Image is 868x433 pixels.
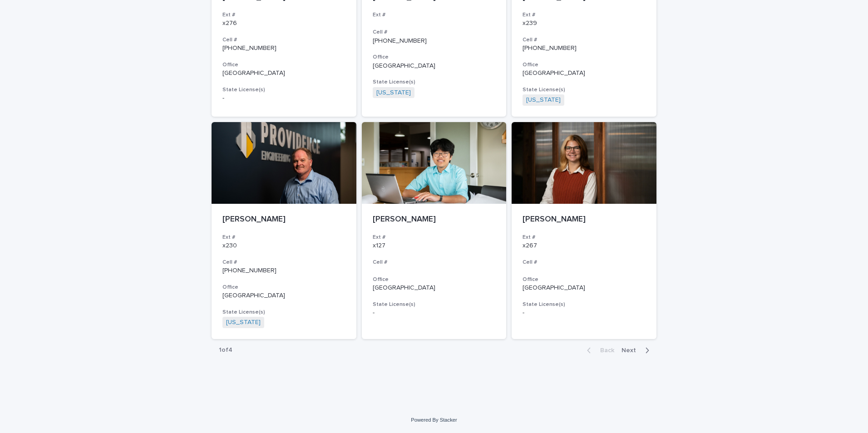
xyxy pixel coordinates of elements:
[373,62,496,70] p: [GEOGRAPHIC_DATA]
[222,20,237,26] a: x276
[222,284,345,291] h3: Office
[373,79,496,86] h3: State License(s)
[222,267,276,274] a: [PHONE_NUMBER]
[373,29,496,36] h3: Cell #
[523,36,646,44] h3: Cell #
[373,284,496,292] p: [GEOGRAPHIC_DATA]
[222,45,276,51] a: [PHONE_NUMBER]
[523,11,646,19] h3: Ext #
[212,122,356,339] a: [PERSON_NAME]Ext #x230Cell #[PHONE_NUMBER]Office[GEOGRAPHIC_DATA]State License(s)[US_STATE]
[222,94,345,102] p: -
[523,309,646,317] p: -
[376,89,411,97] a: [US_STATE]
[523,69,646,77] p: [GEOGRAPHIC_DATA]
[512,122,656,339] a: [PERSON_NAME]Ext #x267Cell #Office[GEOGRAPHIC_DATA]State License(s)-
[523,259,646,266] h3: Cell #
[621,347,641,354] span: Next
[523,234,646,241] h3: Ext #
[373,309,496,317] p: -
[362,122,507,339] a: [PERSON_NAME]Ext #x127Cell #Office[GEOGRAPHIC_DATA]State License(s)-
[523,284,646,292] p: [GEOGRAPHIC_DATA]
[222,292,345,300] p: [GEOGRAPHIC_DATA]
[523,61,646,69] h3: Office
[222,61,345,69] h3: Office
[222,215,345,225] p: [PERSON_NAME]
[222,259,345,266] h3: Cell #
[373,301,496,308] h3: State License(s)
[618,346,656,354] button: Next
[523,215,646,225] p: [PERSON_NAME]
[523,45,577,51] a: [PHONE_NUMBER]
[222,86,345,93] h3: State License(s)
[523,86,646,93] h3: State License(s)
[212,339,240,361] p: 1 of 4
[526,96,561,104] a: [US_STATE]
[373,259,496,266] h3: Cell #
[222,69,345,77] p: [GEOGRAPHIC_DATA]
[373,234,496,241] h3: Ext #
[595,347,614,354] span: Back
[523,20,537,26] a: x239
[373,242,385,249] a: x127
[222,234,345,241] h3: Ext #
[411,417,457,423] a: Powered By Stacker
[222,242,237,249] a: x230
[580,346,618,354] button: Back
[222,11,345,19] h3: Ext #
[222,36,345,44] h3: Cell #
[523,242,537,249] a: x267
[373,11,496,19] h3: Ext #
[373,54,496,61] h3: Office
[523,276,646,283] h3: Office
[222,309,345,316] h3: State License(s)
[373,215,496,225] p: [PERSON_NAME]
[373,38,427,44] a: [PHONE_NUMBER]
[226,319,261,326] a: [US_STATE]
[523,301,646,308] h3: State License(s)
[373,276,496,283] h3: Office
